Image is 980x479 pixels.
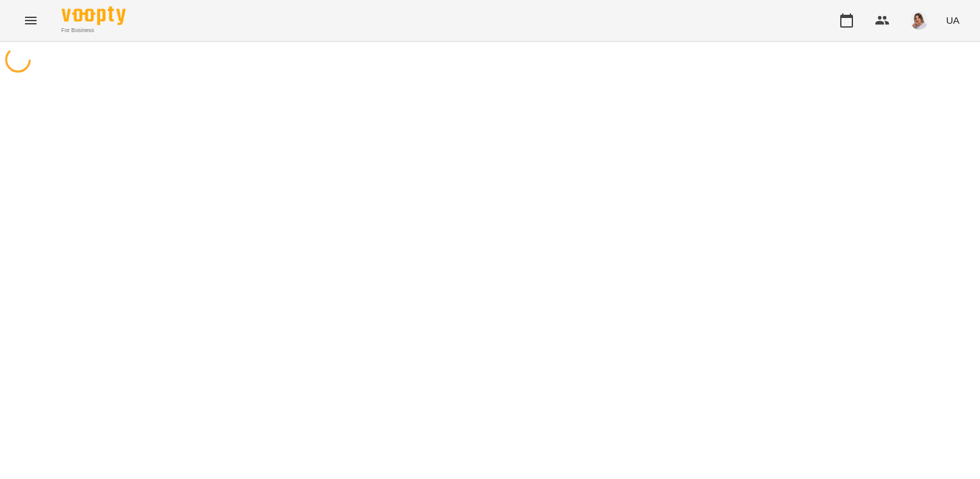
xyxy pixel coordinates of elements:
img: Voopty Logo [62,6,126,25]
span: UA [946,13,959,27]
img: d332a1c3318355be326c790ed3ba89f4.jpg [910,12,928,30]
span: For Business [62,26,126,35]
button: Menu [15,5,46,36]
button: UA [941,8,965,32]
